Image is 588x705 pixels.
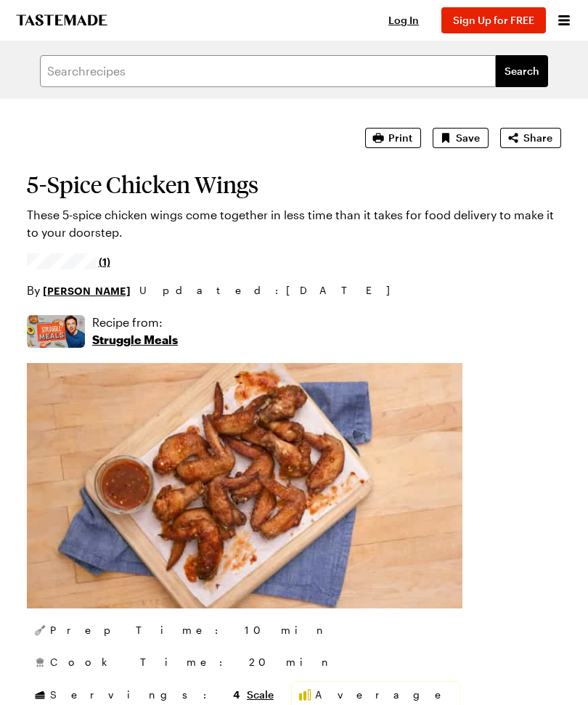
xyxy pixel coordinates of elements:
[50,655,333,669] span: Cook Time: 20 min
[27,282,131,299] p: By
[433,128,489,148] button: Save recipe
[523,131,552,145] span: Share
[43,282,131,298] a: [PERSON_NAME]
[50,687,240,702] span: Servings:
[15,15,109,26] a: To Tastemade Home Page
[247,688,274,702] button: Scale
[388,14,419,26] span: Log In
[500,128,561,148] button: Share
[375,13,433,28] button: Log In
[315,688,454,702] span: Average
[496,55,548,87] button: filters
[92,314,178,331] p: Recipe from:
[50,623,328,637] span: Prep Time: 10 min
[27,171,561,197] h1: 5-Spice Chicken Wings
[27,315,85,348] img: Show where recipe is used
[92,331,178,349] p: Struggle Meals
[441,7,546,33] button: Sign Up for FREE
[456,131,480,145] span: Save
[233,687,240,701] span: 4
[555,11,573,30] button: Open menu
[388,131,412,145] span: Print
[365,128,421,148] button: Print
[505,64,539,78] span: Search
[453,14,534,26] span: Sign Up for FREE
[92,314,178,349] a: Recipe from:Struggle Meals
[27,206,561,241] p: These 5-spice chicken wings come together in less time than it takes for food delivery to make it...
[27,256,110,267] a: 3/5 stars from 1 reviews
[99,254,110,269] span: (1)
[139,282,404,298] span: Updated : [DATE]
